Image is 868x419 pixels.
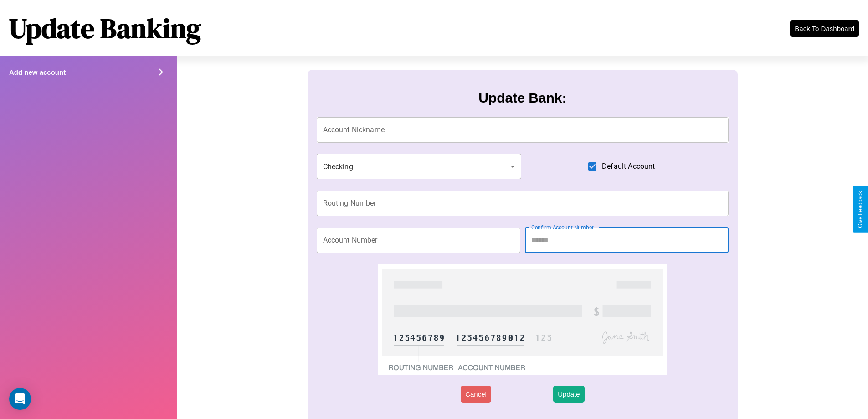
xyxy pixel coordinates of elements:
[9,10,201,47] h1: Update Banking
[602,161,655,172] span: Default Account
[9,388,31,410] div: Open Intercom Messenger
[857,191,863,228] div: Give Feedback
[461,386,491,403] button: Cancel
[478,90,566,106] h3: Update Bank:
[790,20,859,37] button: Back To Dashboard
[317,154,522,179] div: Checking
[531,223,594,231] label: Confirm Account Number
[553,386,584,403] button: Update
[9,68,66,76] h4: Add new account
[378,264,667,375] img: check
